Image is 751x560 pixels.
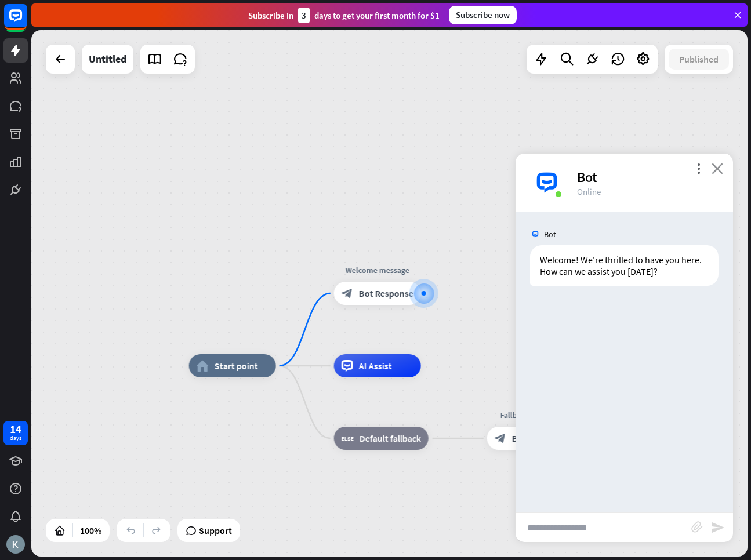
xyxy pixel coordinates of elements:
[10,424,21,434] div: 14
[89,45,126,74] div: Untitled
[10,434,21,442] div: days
[215,360,258,372] span: Start point
[544,229,556,239] span: Bot
[449,6,517,24] div: Subscribe now
[711,521,725,534] i: send
[3,421,28,445] a: 14 days
[342,288,353,299] i: block_bot_response
[712,163,723,174] i: close
[197,360,209,372] i: home_2
[359,360,392,372] span: AI Assist
[495,432,506,444] i: block_bot_response
[669,49,729,70] button: Published
[199,521,232,540] span: Support
[693,163,704,174] i: more_vert
[359,288,413,299] span: Bot Response
[512,432,567,444] span: Bot Response
[248,8,440,23] div: Subscribe in days to get your first month for $1
[9,5,44,39] button: Open LiveChat chat widget
[530,245,719,286] div: Welcome! We're thrilled to have you here. How can we assist you [DATE]?
[77,521,105,540] div: 100%
[577,186,719,197] div: Online
[691,521,703,533] i: block_attachment
[342,432,354,444] i: block_fallback
[298,8,310,23] div: 3
[478,409,583,421] div: Fallback message
[325,264,430,276] div: Welcome message
[360,432,421,444] span: Default fallback
[577,168,719,186] div: Bot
